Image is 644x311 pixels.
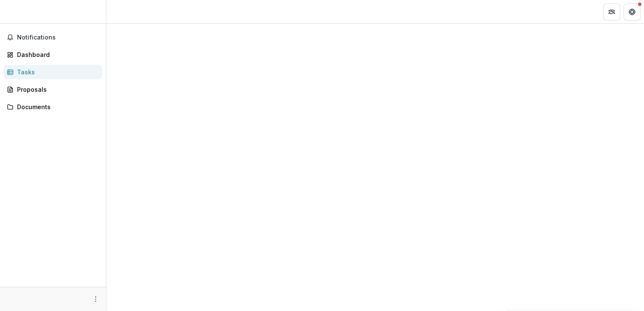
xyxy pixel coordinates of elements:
a: Dashboard [3,48,103,62]
div: Documents [17,102,96,111]
button: Notifications [3,31,103,44]
span: Notifications [17,34,99,41]
button: Partners [603,3,620,20]
div: Proposals [17,85,96,94]
div: Dashboard [17,50,96,59]
button: More [91,294,101,304]
div: Tasks [17,68,96,76]
button: Get Help [624,3,641,20]
a: Tasks [3,65,103,79]
a: Proposals [3,82,103,96]
a: Documents [3,100,103,114]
